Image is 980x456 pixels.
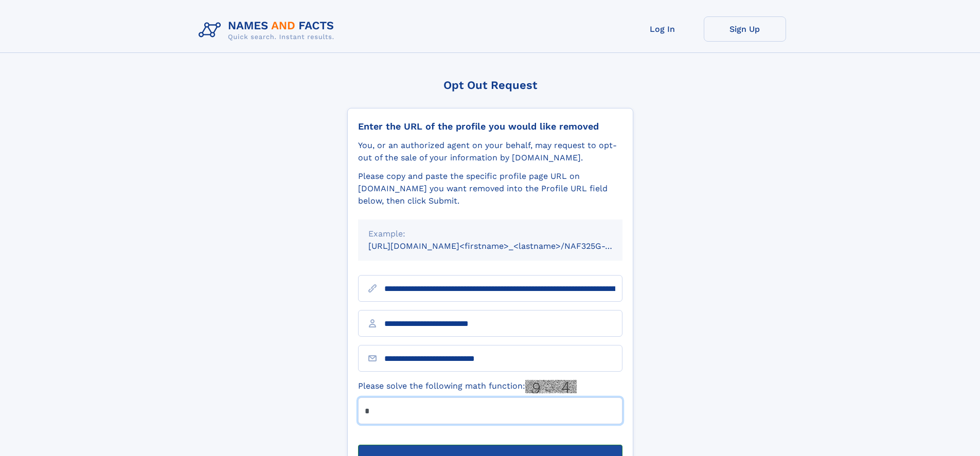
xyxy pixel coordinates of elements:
label: Please solve the following math function: [358,380,577,393]
div: Example: [368,228,612,240]
a: Log In [621,16,704,42]
img: Logo Names and Facts [194,16,343,44]
div: You, or an authorized agent on your behalf, may request to opt-out of the sale of your informatio... [358,139,622,164]
div: Opt Out Request [347,79,633,92]
div: Enter the URL of the profile you would like removed [358,121,622,132]
div: Please copy and paste the specific profile page URL on [DOMAIN_NAME] you want removed into the Pr... [358,170,622,207]
small: [URL][DOMAIN_NAME]<firstname>_<lastname>/NAF325G-xxxxxxxx [368,241,642,251]
a: Sign Up [704,16,786,42]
